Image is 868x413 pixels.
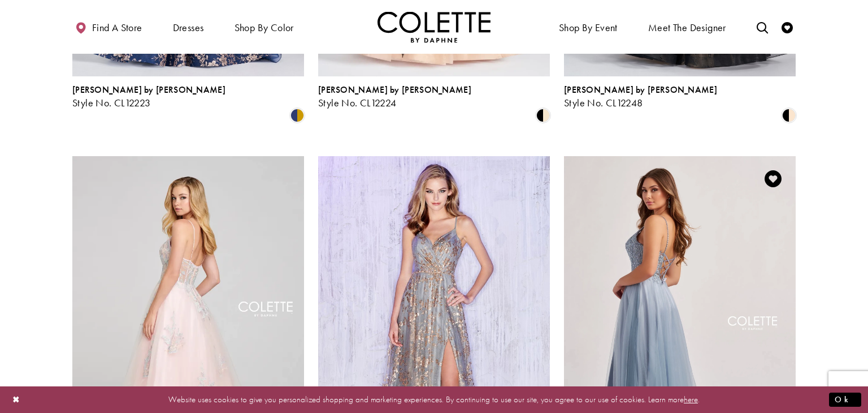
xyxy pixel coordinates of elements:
[564,96,643,109] span: Style No. CL12248
[536,109,550,122] i: Black/Champagne
[290,109,304,122] i: Navy Blue/Gold
[564,84,717,96] span: [PERSON_NAME] by [PERSON_NAME]
[829,393,861,407] button: Submit Dialog
[72,11,145,42] a: Find a store
[377,11,491,42] a: Visit Home Page
[318,84,471,96] span: [PERSON_NAME] by [PERSON_NAME]
[92,22,142,33] span: Find a store
[556,11,620,42] span: Shop By Event
[173,22,204,33] span: Dresses
[779,11,796,42] a: Check Wishlist
[318,85,471,109] div: Colette by Daphne Style No. CL12224
[232,11,297,42] span: Shop by color
[72,85,225,109] div: Colette by Daphne Style No. CL12223
[170,11,207,42] span: Dresses
[645,11,729,42] a: Meet the designer
[235,22,294,33] span: Shop by color
[81,392,787,407] p: Website uses cookies to give you personalized shopping and marketing experiences. By continuing t...
[684,394,698,405] a: here
[761,167,785,191] a: Add to Wishlist
[318,96,397,109] span: Style No. CL12224
[782,109,796,122] i: Black/Nude
[559,22,618,33] span: Shop By Event
[72,84,225,96] span: [PERSON_NAME] by [PERSON_NAME]
[564,85,717,109] div: Colette by Daphne Style No. CL12248
[648,22,726,33] span: Meet the designer
[72,96,151,109] span: Style No. CL12223
[377,11,491,42] img: Colette by Daphne
[7,390,26,410] button: Close Dialog
[754,11,771,42] a: Toggle search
